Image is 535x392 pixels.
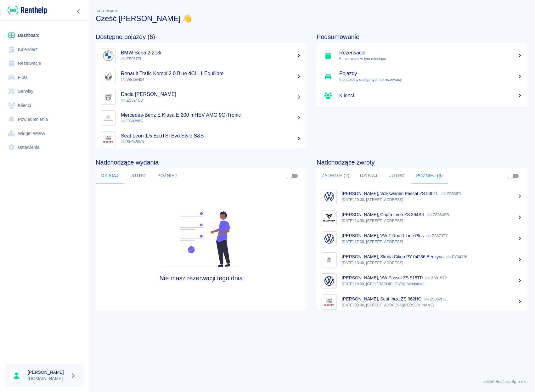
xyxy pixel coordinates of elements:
button: Później [152,168,182,183]
a: Image[PERSON_NAME], VW T-Roc R Line Plus ZS673TY[DATE] 17:00, [STREET_ADDRESS] [317,228,527,249]
p: PY04236 [446,255,467,259]
h4: Nadchodzące zwroty [317,159,527,166]
span: Dashboard [96,9,119,13]
p: [DATE] 20:00, [STREET_ADDRESS] [342,197,522,203]
h5: BMW Seria 2 218i [121,50,301,56]
h4: Nie masz rezerwacji tego dnia [122,274,280,282]
a: Kalendarz [5,42,83,57]
a: ImageMercedes-Benz E Klasa E 200 mHEV AMG 9G-Tronic FG0298S [96,108,307,128]
p: [PERSON_NAME], Volkswagen Passat ZS 536TL [342,191,439,196]
a: Powiadomienia [5,112,83,126]
h4: Dostępne pojazdy (6) [96,33,307,41]
button: Zwiń nawigację [74,7,83,15]
p: [DATE] 09:00, [STREET_ADDRESS][PERSON_NAME] [342,302,522,308]
h5: Renault Trafic Kombi 2.0 Blue dCi L1 Equilibre [121,70,301,77]
a: Dashboard [5,28,83,42]
p: [PERSON_NAME], VW Passat ZS 915TP [342,275,423,280]
span: FG0298S [121,119,143,123]
button: Jutro [383,168,411,183]
button: Później (6) [411,168,448,183]
img: Image [323,191,335,203]
h5: Mercedes-Benz E Klasa E 200 mHEV AMG 9G-Tronic [121,112,301,118]
button: Dzisiaj [354,168,383,183]
img: Image [102,70,114,82]
span: ZS067TL [121,57,142,61]
p: [DOMAIN_NAME] [28,375,68,382]
p: 6 rezerwacji w tym miesiącu [339,56,522,62]
img: Image [323,212,335,224]
p: [DATE] 17:00, [STREET_ADDRESS] [342,239,522,245]
p: [DATE] 14:00, [STREET_ADDRESS] [342,218,522,224]
img: Image [323,275,335,287]
a: Image[PERSON_NAME], Seat Ibiza ZS 362HG ZS362HG[DATE] 09:00, [STREET_ADDRESS][PERSON_NAME] [317,291,527,312]
a: Image[PERSON_NAME], Volkswagen Passat ZS 536TL ZS536TL[DATE] 20:00, [STREET_ADDRESS] [317,186,527,207]
a: Rezerwacje6 rezerwacji w tym miesiącu [317,45,527,66]
h5: Klienci [339,92,522,99]
span: SK948WN [121,140,144,144]
h6: [PERSON_NAME] [28,369,68,375]
a: Image[PERSON_NAME], Skoda Citigo PY 04236 Benzyna PY04236[DATE] 18:00, [STREET_ADDRESS] [317,249,527,270]
p: [DATE] 18:00, [GEOGRAPHIC_DATA], Wodnika 1 [342,281,522,287]
button: Dzisiaj [96,168,124,183]
button: Zaległe (2) [317,168,354,183]
img: Image [102,133,114,145]
span: ZS324UU [121,98,143,103]
a: ImageRenault Trafic Kombi 2.0 Blue dCi L1 Equilibre WE2EH04 [96,66,307,87]
h5: Pojazdy [339,70,522,77]
a: ImageBMW Seria 2 218i ZS067TL [96,45,307,66]
span: Pokaż przypisane tylko do mnie [504,170,516,182]
img: Image [323,254,335,266]
p: [PERSON_NAME], Skoda Citigo PY 04236 Benzyna [342,254,444,259]
h4: Podsumowanie [317,33,527,41]
img: Image [102,112,114,124]
a: Widget WWW [5,126,83,141]
h3: Cześć [PERSON_NAME] 👋 [96,14,527,23]
a: ImageSeat Leon 1.5 EcoTSI Evo Style S&S SK948WN [96,128,307,149]
a: ImageDacia [PERSON_NAME] ZS324UU [96,87,307,108]
button: Jutro [124,168,152,183]
span: WE2EH04 [121,77,144,82]
p: ZS915TP [425,276,447,280]
a: Flota [5,70,83,85]
h5: Seat Leon 1.5 EcoTSI Evo Style S&S [121,133,301,139]
h4: Nadchodzące wydania [96,159,307,166]
a: Serwisy [5,84,83,98]
h5: Rezerwacje [339,50,522,56]
img: Image [323,233,335,245]
span: Pokaż przypisane tylko do mnie [283,170,295,182]
p: [DATE] 18:00, [STREET_ADDRESS] [342,260,522,266]
a: Image[PERSON_NAME], VW Passat ZS 915TP ZS915TP[DATE] 18:00, [GEOGRAPHIC_DATA], Wodnika 1 [317,270,527,291]
p: 6 pojazdów dostępnych do rezerwacji [339,77,522,82]
a: Renthelp logo [5,5,47,15]
h5: Dacia [PERSON_NAME] [121,91,301,98]
img: Image [102,50,114,62]
a: Ustawienia [5,140,83,154]
a: Klienci [5,98,83,113]
a: Image[PERSON_NAME], Cupra Leon ZS 364SR ZS364SR[DATE] 14:00, [STREET_ADDRESS] [317,207,527,228]
p: ZS364SR [427,213,449,217]
p: ZS536TL [441,192,462,196]
a: Pojazdy6 pojazdów dostępnych do rezerwacji [317,66,527,87]
a: Klienci [317,87,527,104]
img: Renthelp logo [8,5,47,15]
a: Rezerwacje [5,56,83,70]
p: [PERSON_NAME], VW T-Roc R Line Plus [342,233,424,238]
img: Image [102,91,114,103]
p: [PERSON_NAME], Cupra Leon ZS 364SR [342,212,425,217]
p: [PERSON_NAME], Seat Ibiza ZS 362HG [342,296,422,301]
img: Image [323,296,335,308]
p: 2025 © Renthelp Sp. z o.o. [96,379,527,384]
img: Fleet [160,211,242,267]
p: ZS673TY [426,234,448,238]
p: ZS362HG [424,297,447,301]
